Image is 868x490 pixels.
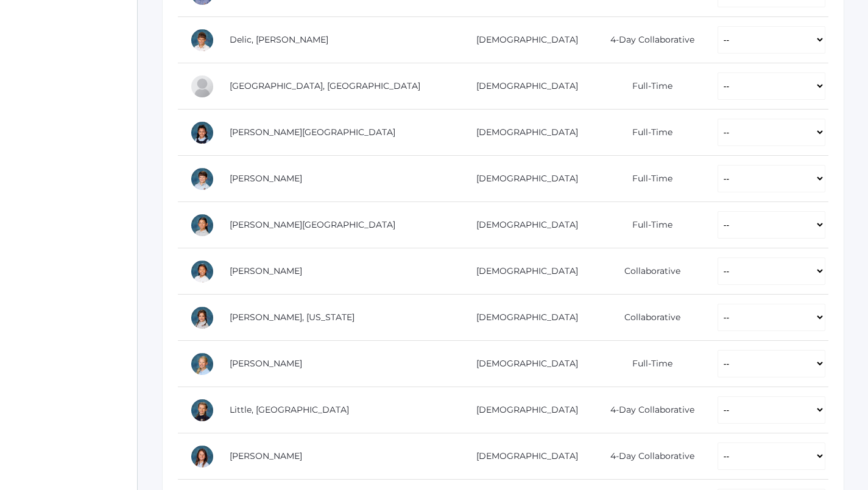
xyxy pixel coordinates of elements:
[230,312,355,323] a: [PERSON_NAME], [US_STATE]
[190,28,214,52] div: Luka Delic
[230,173,302,184] a: [PERSON_NAME]
[590,202,705,248] td: Full-Time
[590,387,705,433] td: 4-Day Collaborative
[190,398,214,422] div: Savannah Little
[230,219,395,230] a: [PERSON_NAME][GEOGRAPHIC_DATA]
[456,341,591,387] td: [DEMOGRAPHIC_DATA]
[590,341,705,387] td: Full-Time
[190,121,214,145] div: Victoria Harutyunyan
[456,387,591,433] td: [DEMOGRAPHIC_DATA]
[190,444,214,469] div: Maggie Oram
[230,358,302,369] a: [PERSON_NAME]
[190,306,214,330] div: Georgia Lee
[456,156,591,202] td: [DEMOGRAPHIC_DATA]
[230,450,302,461] a: [PERSON_NAME]
[590,248,705,295] td: Collaborative
[456,17,591,63] td: [DEMOGRAPHIC_DATA]
[230,265,302,276] a: [PERSON_NAME]
[230,80,420,91] a: [GEOGRAPHIC_DATA], [GEOGRAPHIC_DATA]
[230,404,349,415] a: Little, [GEOGRAPHIC_DATA]
[590,110,705,156] td: Full-Time
[456,202,591,248] td: [DEMOGRAPHIC_DATA]
[190,352,214,376] div: Chloe Lewis
[190,74,214,99] div: Easton Ferris
[590,17,705,63] td: 4-Day Collaborative
[590,63,705,110] td: Full-Time
[190,213,214,237] div: Sofia La Rosa
[590,433,705,480] td: 4-Day Collaborative
[230,34,328,45] a: Delic, [PERSON_NAME]
[456,110,591,156] td: [DEMOGRAPHIC_DATA]
[190,167,214,191] div: William Hibbard
[456,63,591,110] td: [DEMOGRAPHIC_DATA]
[190,259,214,284] div: Lila Lau
[230,127,395,138] a: [PERSON_NAME][GEOGRAPHIC_DATA]
[456,248,591,295] td: [DEMOGRAPHIC_DATA]
[590,295,705,341] td: Collaborative
[590,156,705,202] td: Full-Time
[456,433,591,480] td: [DEMOGRAPHIC_DATA]
[456,295,591,341] td: [DEMOGRAPHIC_DATA]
